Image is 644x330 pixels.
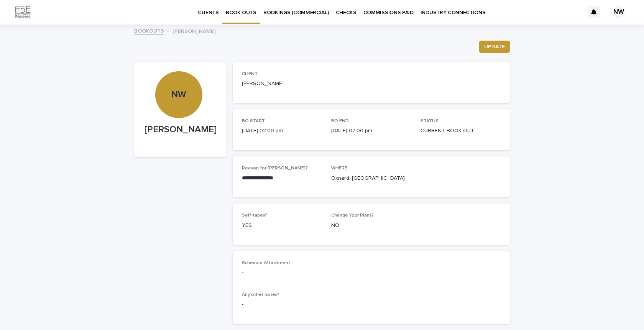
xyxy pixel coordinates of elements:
span: BO END [331,119,349,123]
p: [DATE] 07:00 pm [331,127,411,135]
span: Self-tapes? [242,213,267,218]
span: WHERE [331,166,347,171]
span: BO START [242,119,265,123]
p: [PERSON_NAME] [242,80,322,88]
span: UPDATE [484,43,505,51]
p: Oxnard, [GEOGRAPHIC_DATA] [331,174,411,182]
span: Schedule Attachment [242,261,290,265]
button: UPDATE [479,41,510,53]
span: CLIENT [242,72,258,76]
p: [DATE] 02:00 pm [242,127,322,135]
p: YES [242,222,322,230]
p: CURRENT BOOK OUT [421,127,501,135]
p: - [242,269,322,277]
a: BOOKOUTS [134,26,164,35]
p: [PERSON_NAME] [172,26,215,35]
span: Any other notes? [242,292,279,297]
span: Reason for [PERSON_NAME]? [242,166,308,171]
div: NW [155,42,202,100]
span: STATUS [421,119,439,123]
p: [PERSON_NAME] [143,124,217,135]
span: Change Your Plans? [331,213,374,218]
div: NW [613,6,625,18]
p: NO [331,222,411,230]
img: Km9EesSdRbS9ajqhBzyo [15,5,31,20]
p: - [242,300,501,309]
